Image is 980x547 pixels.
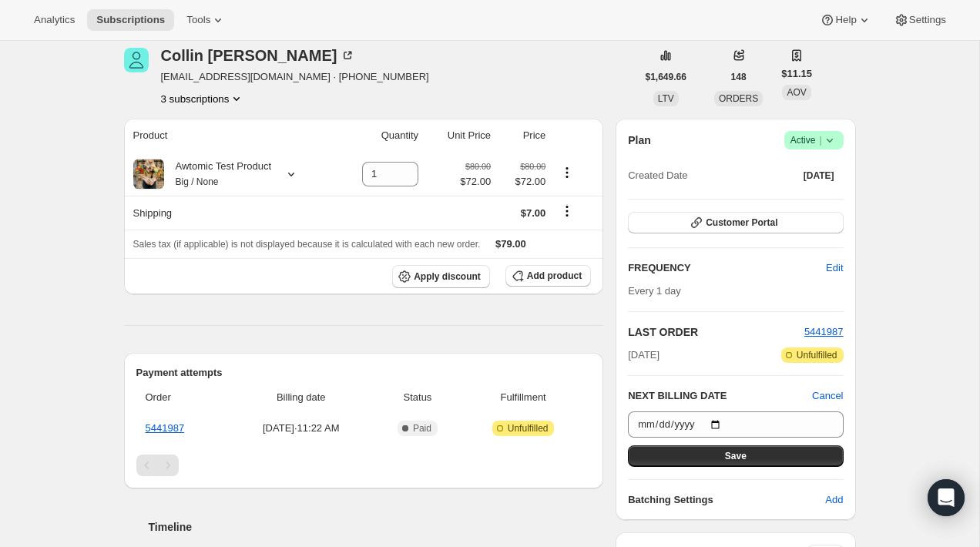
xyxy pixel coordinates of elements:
button: Help [811,9,881,31]
span: Tools [186,14,210,26]
span: Unfulfilled [797,349,837,361]
span: Collin McMahon [124,48,149,72]
span: Settings [909,14,946,26]
th: Quantity [333,119,423,153]
span: Unfulfilled [508,422,549,435]
span: Sales tax (if applicable) is not displayed because it is calculated with each new order. [133,239,481,250]
button: Save [628,445,843,467]
h6: Batching Settings [628,492,825,508]
span: Add [825,492,843,508]
button: Apply discount [392,265,490,288]
img: product img [133,159,164,189]
button: Edit [817,256,852,280]
span: Edit [826,260,843,276]
a: 5441987 [804,326,844,337]
span: Status [380,390,455,405]
span: [EMAIL_ADDRESS][DOMAIN_NAME] · [PHONE_NUMBER] [161,69,429,85]
span: Active [790,133,837,148]
button: Add product [505,265,591,287]
span: LTV [658,93,674,104]
span: $1,649.66 [646,71,686,83]
span: Every 1 day [628,285,681,297]
button: Analytics [25,9,84,31]
span: | [819,134,821,146]
span: $7.00 [521,207,546,219]
a: 5441987 [146,422,185,434]
span: Billing date [232,390,371,405]
span: Analytics [34,14,75,26]
span: 148 [731,71,747,83]
h2: LAST ORDER [628,324,804,340]
span: $72.00 [460,174,491,190]
small: Big / None [176,176,219,187]
div: Collin [PERSON_NAME] [161,48,356,63]
button: 148 [722,66,756,88]
span: $79.00 [495,238,526,250]
span: ORDERS [719,93,758,104]
button: $1,649.66 [636,66,696,88]
span: Subscriptions [96,14,165,26]
button: Tools [177,9,235,31]
button: Product actions [555,164,579,181]
span: [DATE] [628,347,659,363]
small: $80.00 [465,162,491,171]
span: AOV [787,87,806,98]
span: Help [835,14,856,26]
span: [DATE] [804,169,834,182]
button: Cancel [812,388,843,404]
th: Product [124,119,334,153]
span: $11.15 [781,66,812,82]
span: $72.00 [500,174,545,190]
button: Product actions [161,91,245,106]
div: Awtomic Test Product [164,159,272,190]
h2: Timeline [149,519,604,535]
th: Price [495,119,550,153]
span: Customer Portal [706,216,777,229]
button: Customer Portal [628,212,843,233]
button: [DATE] [794,165,844,186]
span: Add product [527,270,582,282]
h2: Payment attempts [136,365,592,381]
th: Order [136,381,227,414]
span: Fulfillment [465,390,582,405]
span: Paid [413,422,431,435]
button: 5441987 [804,324,844,340]
small: $80.00 [520,162,545,171]
button: Settings [884,9,955,31]
th: Unit Price [423,119,495,153]
button: Subscriptions [87,9,174,31]
th: Shipping [124,196,334,230]
button: Shipping actions [555,203,579,220]
span: Save [725,450,747,462]
h2: Plan [628,133,651,148]
h2: FREQUENCY [628,260,826,276]
button: Add [816,488,852,512]
span: Created Date [628,168,687,183]
span: [DATE] · 11:22 AM [232,421,371,436]
nav: Pagination [136,455,592,476]
span: Apply discount [414,270,481,283]
h2: NEXT BILLING DATE [628,388,812,404]
div: Open Intercom Messenger [928,479,965,516]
